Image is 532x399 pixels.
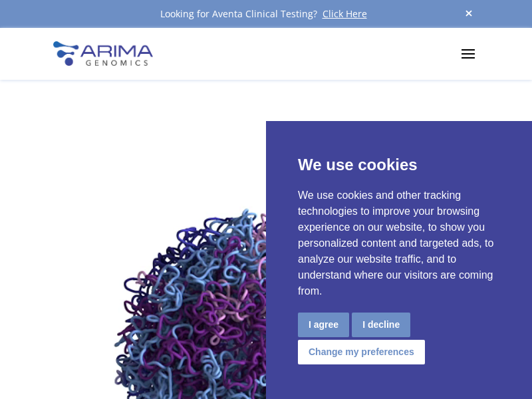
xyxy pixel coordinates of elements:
button: I decline [352,313,410,337]
p: We use cookies and other tracking technologies to improve your browsing experience on our website... [298,188,500,299]
img: Arima-Genomics-logo [53,41,153,66]
button: I agree [298,313,349,337]
a: Click Here [317,7,372,20]
iframe: Chat Widget [465,335,532,399]
p: We use cookies [298,153,500,177]
button: Change my preferences [298,340,425,364]
div: Looking for Aventa Clinical Testing? [53,5,479,23]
